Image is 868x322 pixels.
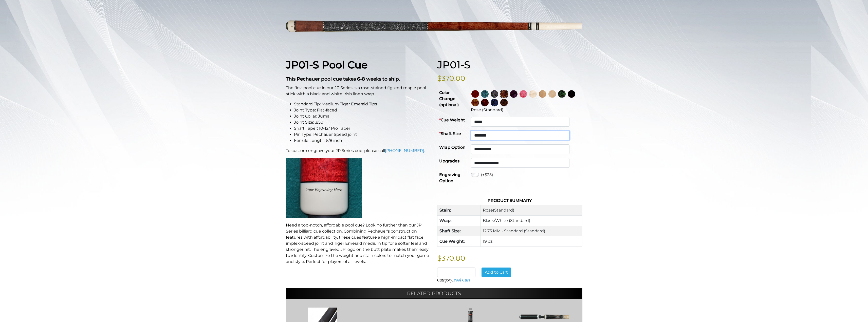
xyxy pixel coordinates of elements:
[491,90,498,98] img: Smoke
[453,278,470,282] a: Pool Cues
[286,148,431,154] p: To custom engrave your JP Series cue, please call
[520,90,527,98] img: Pink
[294,107,431,113] li: Joint Type: Flat-faced
[491,99,498,106] img: Blue
[437,278,470,282] span: Category:
[439,90,459,107] strong: Color Change (optional)
[439,172,460,183] strong: Engraving Option
[439,229,461,233] strong: Shaft Size:
[294,113,431,119] li: Joint Collar: Juma
[488,198,532,203] strong: Product Summary
[286,222,431,265] p: Need a top-notch, affordable pool cue? Look no further than our JP Series billiard cue collection...
[439,159,459,163] strong: Upgrades
[286,76,400,82] strong: This Pechauer pool cue takes 6-8 weeks to ship.
[481,205,582,216] td: Rose
[481,226,582,236] td: 12.75 MM - Standard (Standard)
[294,101,431,107] li: Standard Tip: Medium Tiger Emerald Tips
[437,254,465,262] bdi: $370.00
[439,118,465,122] strong: Cue Weight
[558,90,566,98] img: Green
[471,99,479,106] img: Chestnut
[437,74,465,83] bdi: $370.00
[568,90,575,98] img: Ebony
[529,90,537,98] img: No Stain
[439,239,465,244] strong: Cue Weight:
[286,59,367,71] strong: JP01-S Pool Cue
[286,158,362,218] img: An image of a cue butt with the words "YOUR ENGRAVING HERE".
[294,131,431,138] li: Pin Type: Pechauer Speed joint
[510,90,518,98] img: Purple
[439,218,452,223] strong: Wrap:
[439,145,466,150] strong: Wrap Option
[294,119,431,125] li: Joint Size: .850
[481,90,489,98] img: Turquoise
[437,59,582,71] h1: JP01-S
[471,90,479,98] img: Wine
[439,131,461,136] strong: Shaft Size
[471,107,580,113] div: Rose (Standard)
[500,99,508,106] img: Black Palm
[294,138,431,144] li: Ferrule Length: 5/8 inch
[539,90,546,98] img: Natural
[500,90,508,98] img: Rose
[481,236,582,247] td: 19 oz
[482,268,511,277] button: Add to Cart
[439,208,451,213] strong: Stain:
[481,99,489,106] img: Burgundy
[493,208,514,213] span: (Standard)
[286,85,431,97] p: The first pool cue in our JP Series is a rose-stained figured maple pool stick with a black and w...
[385,148,425,153] a: [PHONE_NUMBER].
[294,125,431,131] li: Shaft Taper: 10-12” Pro Taper
[481,172,493,178] label: (+$25)
[481,216,582,226] td: Black/White (Standard)
[286,288,582,298] h2: Related products
[548,90,556,98] img: Light Natural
